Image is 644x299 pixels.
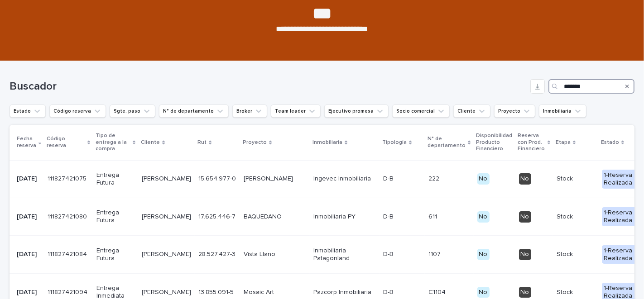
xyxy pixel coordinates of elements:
[244,289,306,296] p: Mosaic Art
[159,104,229,118] button: N° de departamento
[557,175,595,183] p: Stock
[244,213,306,221] p: BAQUEDANO
[17,134,36,151] p: Fecha reserva
[477,173,490,185] div: No
[10,104,46,118] button: Estado
[548,79,634,94] input: Search
[313,247,376,262] p: Inmobiliaria Patagonland
[324,104,389,118] button: Ejecutivo promesa
[383,173,395,183] p: D-B
[17,175,40,183] p: [DATE]
[244,251,306,258] p: Vista Llano
[17,213,40,221] p: [DATE]
[198,287,235,296] p: 13.855.091-5
[10,80,527,93] h1: Buscador
[48,211,89,221] p: 111827421080
[519,211,531,223] div: No
[198,211,237,221] p: 17.625.446-7
[428,287,447,296] p: C1104
[602,170,640,189] div: 1-Reserva Realizada
[48,287,89,296] p: 111827421094
[519,287,531,298] div: No
[17,289,40,296] p: [DATE]
[312,138,342,147] p: Inmobiliaria
[271,104,321,118] button: Team leader
[243,138,267,147] p: Proyecto
[428,134,466,151] p: N° de departamento
[96,171,135,187] p: Entrega Futura
[477,249,490,260] div: No
[557,213,595,221] p: Stock
[142,289,191,296] p: [PERSON_NAME]
[428,211,439,221] p: 611
[197,138,207,147] p: Rut
[141,138,160,147] p: Cliente
[198,249,237,258] p: 28.527.427-3
[453,104,490,118] button: Cliente
[48,249,89,258] p: 111827421084
[494,104,535,118] button: Proyecto
[96,247,135,262] p: Entrega Futura
[519,173,531,185] div: No
[476,131,513,154] p: Disponibilidad Producto Financiero
[477,211,490,223] div: No
[383,287,395,296] p: D-B
[17,251,40,258] p: [DATE]
[382,138,407,147] p: Tipología
[477,287,490,298] div: No
[313,213,376,221] p: Inmobiliaria PY
[110,104,155,118] button: Sgte. paso
[539,104,586,118] button: Inmobiliaria
[428,249,442,258] p: 1107
[47,134,85,151] p: Código reserva
[142,175,191,183] p: [PERSON_NAME]
[49,104,106,118] button: Código reserva
[232,104,267,118] button: Broker
[383,249,395,258] p: D-B
[428,173,441,183] p: 222
[557,289,595,296] p: Stock
[96,209,135,224] p: Entrega Futura
[383,211,395,221] p: D-B
[244,175,306,183] p: [PERSON_NAME]
[518,131,545,154] p: Reserva con Prod. Financiero
[602,207,640,226] div: 1-Reserva Realizada
[556,138,571,147] p: Etapa
[601,138,619,147] p: Estado
[96,131,130,154] p: Tipo de entrega a la compra
[519,249,531,260] div: No
[313,289,376,296] p: Pazcorp Inmobiliaria
[142,251,191,258] p: [PERSON_NAME]
[313,175,376,183] p: Ingevec Inmobiliaria
[48,173,88,183] p: 111827421075
[557,251,595,258] p: Stock
[198,173,238,183] p: 15.654.977-0
[602,245,640,264] div: 1-Reserva Realizada
[142,213,191,221] p: [PERSON_NAME]
[392,104,450,118] button: Socio comercial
